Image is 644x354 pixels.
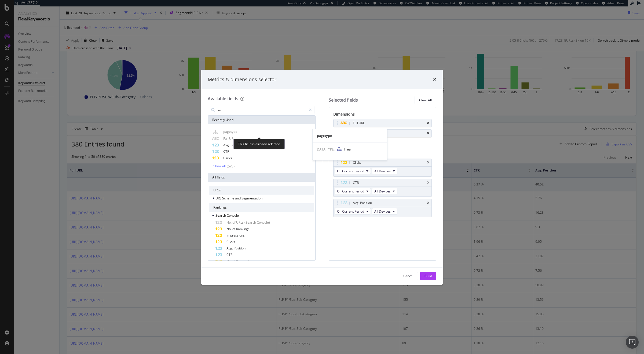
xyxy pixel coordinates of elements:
span: All Devices [374,189,391,194]
span: URL Scheme and Segmentation [215,196,262,201]
span: Clicks [226,239,235,244]
span: No. of URLs (Search Console) [226,220,270,225]
span: Search Console [215,213,239,218]
span: Clicks [223,156,232,160]
div: Dimensions [333,112,432,119]
div: Rankings [209,203,314,212]
div: modal [201,70,443,285]
button: Cancel [399,272,418,280]
span: On Current Period [337,209,364,214]
div: times [433,76,436,83]
span: DATA TYPE: [317,147,335,152]
div: Avg. PositiontimesOn Current PeriodAll Devices [333,199,432,217]
div: Recently Used [208,116,315,124]
div: Available fields [208,96,238,102]
div: times [427,201,429,205]
span: Avg. Position [223,143,242,147]
span: All Devices [374,169,391,173]
button: Clear All [415,96,436,104]
span: On Current Period [337,169,364,173]
div: ( 5 / 9 ) [226,163,235,169]
div: times [427,121,429,125]
span: All Devices [374,209,391,214]
span: CTR [223,149,229,154]
div: Cancel [403,274,414,278]
span: No. of Rankings [226,227,250,231]
button: On Current Period [335,168,371,174]
div: CTRtimesOn Current PeriodAll Devices [333,179,432,197]
span: Full URL [223,136,235,141]
div: CTR [353,180,359,185]
div: Build [425,274,432,278]
span: Avg. Position [226,246,246,251]
div: times [427,132,429,135]
div: Metrics & dimensions selector [208,76,276,83]
span: Tree [344,147,351,152]
div: ClickstimesOn Current PeriodAll Devices [333,159,432,177]
div: Full URLtimes [333,119,432,127]
div: Avg. Position [353,200,372,206]
button: All Devices [372,188,397,194]
div: Clear All [419,98,432,102]
div: times [427,161,429,164]
span: CTR [226,252,232,257]
button: All Devices [372,168,397,174]
div: All fields [208,173,315,182]
div: Open Intercom Messenger [626,336,639,349]
button: On Current Period [335,208,371,214]
button: On Current Period [335,188,371,194]
div: pagetype [313,133,387,138]
div: Selected fields [329,97,358,103]
div: Clicks [353,160,361,165]
div: Full URL [353,120,365,126]
span: On Current Period [337,189,364,194]
span: pagetype [223,129,237,134]
button: Build [420,272,436,280]
div: Show all [213,164,226,168]
span: Impressions [226,233,245,238]
button: All Devices [372,208,397,214]
div: URLs [209,186,314,195]
div: times [427,181,429,184]
input: Search by field name [217,106,306,114]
